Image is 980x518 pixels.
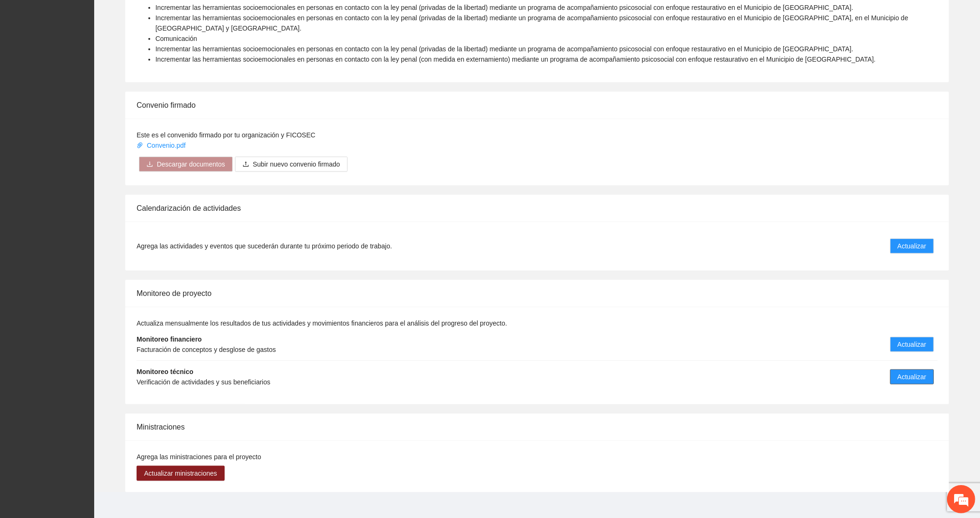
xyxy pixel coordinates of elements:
[890,239,934,254] button: Actualizar
[137,319,507,327] span: Actualiza mensualmente los resultados de tus actividades y movimientos financieros para el anális...
[155,35,197,42] span: Comunicación
[137,346,276,353] span: Facturación de conceptos y desglose de gastos
[137,92,938,119] div: Convenio firmado
[137,131,316,139] span: Este es el convenido firmado por tu organización y FICOSEC
[146,161,153,168] span: download
[898,339,926,350] span: Actualizar
[137,466,225,481] button: Actualizar ministraciones
[155,45,853,53] span: Incrementar las herramientas socioemocionales en personas en contacto con la ley penal (privadas ...
[137,368,194,375] strong: Monitoreo técnico
[253,159,340,169] span: Subir nuevo convenio firmado
[235,160,348,168] span: uploadSubir nuevo convenio firmado
[137,453,261,461] span: Agrega las ministraciones para el proyecto
[144,468,217,478] span: Actualizar ministraciones
[155,56,875,63] span: Incrementar las herramientas socioemocionales en personas en contacto con la ley penal (con medid...
[137,470,225,477] a: Actualizar ministraciones
[139,157,233,172] button: downloadDescargar documentos
[235,157,348,172] button: uploadSubir nuevo convenio firmado
[137,142,143,149] span: paper-clip
[137,378,270,386] span: Verificación de actividades y sus beneficiarios
[898,372,926,382] span: Actualizar
[157,159,225,169] span: Descargar documentos
[155,14,908,32] span: Incrementar las herramientas socioemocionales en personas en contacto con la ley penal (privadas ...
[137,335,202,343] strong: Monitoreo financiero
[243,161,249,168] span: upload
[137,142,187,149] a: Convenio.pdf
[890,337,934,352] button: Actualizar
[890,369,934,384] button: Actualizar
[898,241,926,251] span: Actualizar
[137,241,392,251] span: Agrega las actividades y eventos que sucederán durante tu próximo periodo de trabajo.
[155,4,853,11] span: Incrementar las herramientas socioemocionales en personas en contacto con la ley penal (privadas ...
[137,195,938,222] div: Calendarización de actividades
[137,414,938,440] div: Ministraciones
[137,280,938,307] div: Monitoreo de proyecto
